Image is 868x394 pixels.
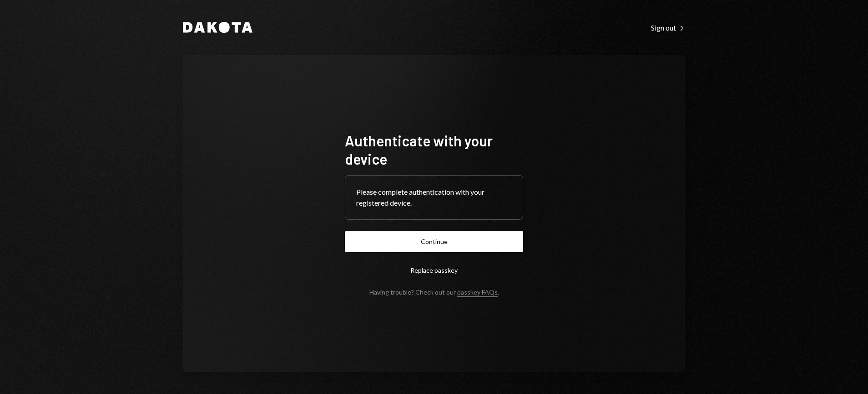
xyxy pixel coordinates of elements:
[651,22,685,32] a: Sign out
[345,259,523,281] button: Replace passkey
[345,231,523,252] button: Continue
[356,187,512,208] div: Please complete authentication with your registered device.
[457,288,498,297] a: passkey FAQs
[369,288,499,296] div: Having trouble? Check out our .
[651,23,685,32] div: Sign out
[345,131,523,168] h1: Authenticate with your device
